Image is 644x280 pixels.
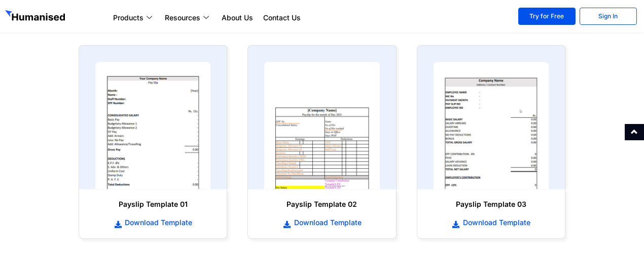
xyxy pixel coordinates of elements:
[258,217,385,228] a: Download Template
[258,12,306,24] a: Contact Us
[89,217,217,228] a: Download Template
[95,62,210,189] img: payslip template
[217,12,258,24] a: About Us
[89,199,217,209] h6: Payslip Template 01
[292,217,362,228] span: Download Template
[264,62,379,189] img: payslip template
[160,12,217,24] a: Resources
[5,10,67,23] img: GetHumanised Logo
[518,8,576,25] a: Try for Free
[580,8,637,25] a: Sign In
[434,62,549,189] img: payslip template
[258,199,385,209] h6: Payslip Template 02
[427,199,555,209] h6: Payslip Template 03
[122,217,192,228] span: Download Template
[427,217,555,228] a: Download Template
[460,217,530,228] span: Download Template
[108,12,160,24] a: Products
